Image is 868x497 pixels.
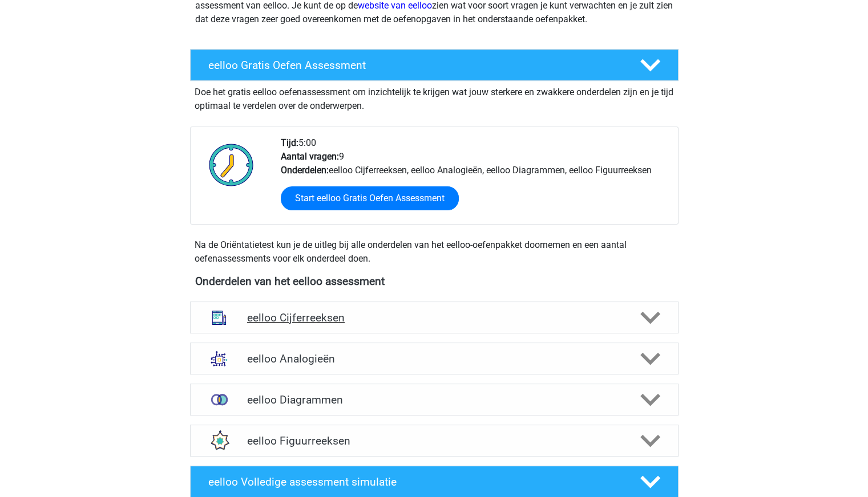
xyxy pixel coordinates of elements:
img: figuurreeksen [204,426,234,455]
a: eelloo Gratis Oefen Assessment [185,49,683,81]
h4: Onderdelen van het eelloo assessment [195,275,673,288]
h4: eelloo Diagrammen [247,393,621,406]
a: cijferreeksen eelloo Cijferreeksen [185,302,683,333]
h4: eelloo Gratis Oefen Assessment [208,59,621,72]
div: Na de Oriëntatietest kun je de uitleg bij alle onderdelen van het eelloo-oefenpakket doornemen en... [190,238,679,266]
img: venn diagrammen [204,385,234,414]
b: Onderdelen: [281,165,329,176]
a: figuurreeksen eelloo Figuurreeksen [185,425,683,457]
a: Start eelloo Gratis Oefen Assessment [281,186,459,210]
img: cijferreeksen [204,303,234,332]
h4: eelloo Analogieën [247,352,621,365]
a: analogieen eelloo Analogieën [185,343,683,374]
h4: eelloo Figuurreeksen [247,434,621,447]
img: Klok [203,136,260,193]
b: Tijd: [281,137,298,148]
h4: eelloo Volledige assessment simulatie [208,475,621,488]
div: 5:00 9 eelloo Cijferreeksen, eelloo Analogieën, eelloo Diagrammen, eelloo Figuurreeksen [272,136,677,224]
a: venn diagrammen eelloo Diagrammen [185,384,683,415]
div: Doe het gratis eelloo oefenassessment om inzichtelijk te krijgen wat jouw sterkere en zwakkere on... [190,81,679,113]
img: analogieen [204,344,234,373]
b: Aantal vragen: [281,151,339,162]
h4: eelloo Cijferreeksen [247,311,621,324]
